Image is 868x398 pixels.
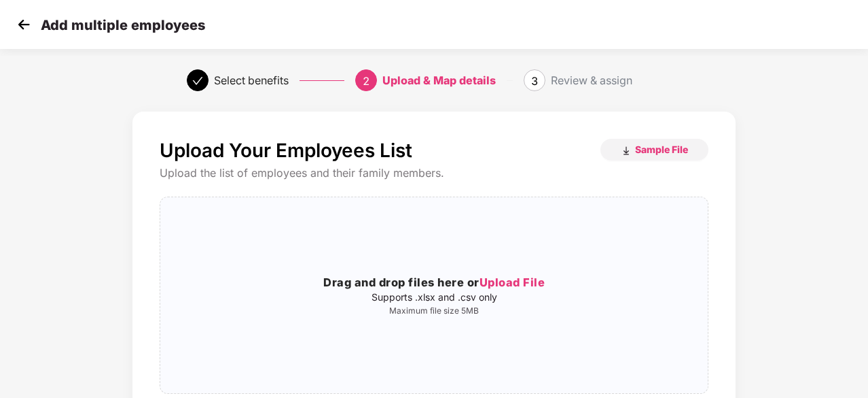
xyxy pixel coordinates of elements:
[41,17,205,33] p: Add multiple employees
[621,146,632,156] img: download_icon
[600,139,708,161] button: Sample File
[382,69,496,91] div: Upload & Map details
[160,305,708,316] p: Maximum file size 5MB
[531,74,538,88] span: 3
[14,14,34,35] img: svg+xml;base64,PHN2ZyB4bWxucz0iaHR0cDovL3d3dy53My5vcmcvMjAwMC9zdmciIHdpZHRoPSIzMCIgaGVpZ2h0PSIzMC...
[160,292,708,303] p: Supports .xlsx and .csv only
[363,74,369,88] span: 2
[160,166,708,180] div: Upload the list of employees and their family members.
[192,76,203,86] span: check
[160,197,708,393] span: Drag and drop files here orUpload FileSupports .xlsx and .csv onlyMaximum file size 5MB
[551,69,632,91] div: Review & assign
[214,69,289,91] div: Select benefits
[160,139,412,162] p: Upload Your Employees List
[635,143,688,156] span: Sample File
[480,276,545,289] span: Upload File
[160,274,708,292] h3: Drag and drop files here or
